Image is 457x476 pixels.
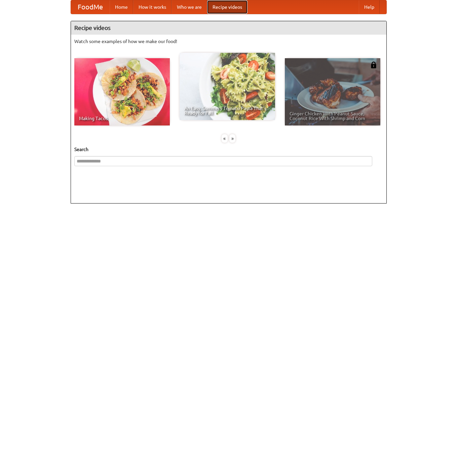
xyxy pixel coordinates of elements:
a: Making Tacos [74,58,170,125]
a: FoodMe [71,0,110,14]
p: Watch some examples of how we make our food! [74,38,383,45]
div: » [229,134,235,143]
a: An Easy, Summery Tomato Pasta That's Ready for Fall [180,53,275,120]
span: Making Tacos [79,116,165,121]
a: Home [110,0,133,14]
a: Recipe videos [207,0,247,14]
span: An Easy, Summery Tomato Pasta That's Ready for Fall [184,106,270,115]
a: Who we are [172,0,207,14]
img: 483408.png [370,62,377,68]
h5: Search [74,146,383,153]
div: « [222,134,228,143]
h4: Recipe videos [71,21,386,35]
a: Help [359,0,380,14]
a: How it works [133,0,172,14]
